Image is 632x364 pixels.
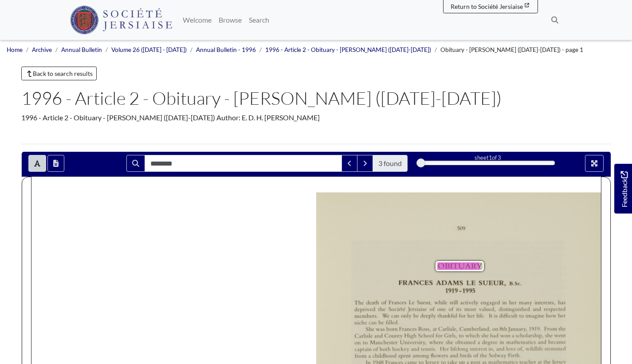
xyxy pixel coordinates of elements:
span: which [465,332,478,338]
span: [DOMAIN_NAME]. [509,280,554,287]
span: childhood [373,353,393,359]
span: Solway [489,353,504,359]
a: Welcome [179,11,215,29]
span: among [412,354,427,360]
span: to [459,334,462,338]
span: wildlife [525,345,541,351]
span: Obituary - [PERSON_NAME] ([DATE]-[DATE]) - page 1 [440,46,583,53]
div: sheet of 3 [421,154,555,162]
span: had [490,332,497,337]
span: her [558,313,564,318]
span: lifelong [451,346,467,352]
span: ofboth [373,346,387,352]
span: Société [389,306,403,312]
span: of, [517,346,521,351]
span: tennis. [421,346,434,352]
span: she [481,332,487,337]
span: It [489,314,491,317]
a: Volume 26 ([DATE] - [DATE]) [111,46,187,53]
span: death [366,300,377,305]
span: where [429,339,441,344]
span: born [386,326,396,331]
span: to [519,314,522,319]
span: Girls, [444,332,455,338]
button: Previous Match [342,155,357,172]
span: only [401,313,410,319]
span: High [404,333,415,339]
span: while [434,300,445,305]
span: difficult [499,313,515,319]
span: interest [470,346,485,352]
span: Feedback [619,171,629,207]
span: at [538,360,541,364]
span: she [446,339,452,344]
span: her [509,300,515,305]
span: the [378,306,384,311]
span: its [456,307,459,311]
span: a [478,341,479,344]
span: how [546,313,555,318]
a: Société Jersiaise logo [70,4,173,36]
span: stemmed [545,346,562,351]
a: Annual Bulletin - 1996 [196,46,256,53]
span: and [533,307,539,312]
span: hockey [392,347,408,352]
span: Her [440,346,448,352]
span: jersiaise [408,307,426,313]
span: niche [354,320,365,325]
span: 8thjanuary, [499,326,523,332]
button: Next Match [357,155,373,172]
span: on [355,340,359,345]
span: valued, [479,307,493,312]
span: went [554,333,564,339]
button: Open transcription window [47,155,64,172]
span: she [545,332,551,337]
span: 1 [489,154,492,161]
span: ﬂowers [431,352,445,358]
span: [PERSON_NAME] [399,326,434,332]
span: won [500,333,509,339]
span: can [391,314,397,319]
span: LE [466,279,474,287]
span: a [369,355,370,358]
span: [GEOGRAPHIC_DATA] [370,340,417,345]
span: 3 found [373,155,408,172]
a: Home [7,46,23,53]
span: The [354,299,362,305]
span: From [544,326,555,331]
span: the [543,359,549,364]
span: SUEUR, [479,279,502,287]
span: imagine [526,313,543,319]
span: engaged [480,301,497,306]
span: life. [476,313,483,318]
span: one [437,307,444,313]
span: for [459,313,464,318]
a: Would you like to provide feedback? [614,164,632,214]
input: Search for [145,155,342,172]
span: ofthe [473,352,485,358]
span: respected [544,307,563,312]
div: 1996 - Article 2 - Obituary - [PERSON_NAME] ([DATE]-[DATE]) Author: E. D. H. [PERSON_NAME] [21,112,611,123]
span: [DATE]-[DATE] [445,287,466,299]
span: for [436,332,441,337]
span: be [413,313,417,318]
span: distinguished [499,307,528,313]
a: Back to search results [21,67,97,80]
span: on [492,327,497,332]
span: obtained [455,339,474,344]
span: thankful [438,313,455,318]
span: [PERSON_NAME] [389,300,424,305]
span: in [502,300,505,305]
span: County [385,333,400,339]
span: from [355,353,364,358]
span: She [366,327,373,332]
span: and [374,333,381,338]
span: [PERSON_NAME] [398,278,454,287]
span: and [496,346,503,351]
span: spent [398,354,409,359]
button: Toggle text selection (Alt+T) [28,155,46,172]
span: [PERSON_NAME], [418,327,454,332]
img: Société Jersiaise [70,6,173,34]
button: Search [126,155,145,172]
span: deeply [420,314,434,319]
